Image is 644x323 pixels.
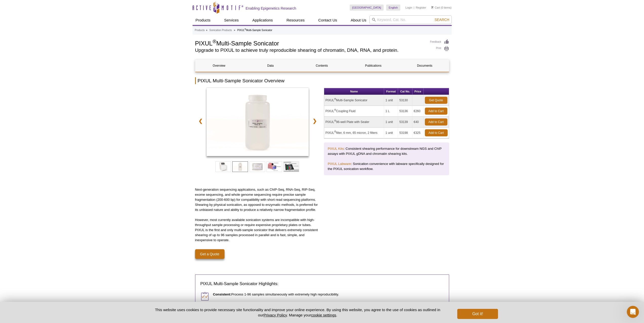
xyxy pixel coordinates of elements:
[221,15,242,25] a: Services
[309,115,320,127] a: ❯
[249,15,276,25] a: Applications
[195,217,320,243] p: However, most currently available sonication systems are incompatible with high-throughput sample...
[416,6,426,9] a: Register
[398,106,412,117] td: 53136
[328,161,445,171] p: : Sonication convenience with labware specifically designed for the PIXUL sonication workflow.
[386,5,400,11] a: English
[206,88,309,156] img: PIXUL Coupling Fluid
[425,118,447,126] a: Add to Cart
[384,95,398,106] td: 1 unit
[209,28,232,33] a: Sonication Products
[263,313,287,317] a: Privacy Policy
[213,292,232,296] strong: Consistent:
[431,6,433,9] img: Your Cart
[195,115,206,127] a: ❮
[195,39,425,47] h1: PIXUL Multi-Sample Sonicator
[349,60,397,72] a: Publications
[412,88,424,95] th: Price
[414,5,414,11] li: |
[334,119,336,122] sup: ®
[425,129,448,136] a: Add to Cart
[412,128,424,138] td: €325
[384,128,398,138] td: 1 unit
[425,108,447,115] a: Add to Cart
[431,6,440,9] a: Cart
[213,39,216,44] sup: ®
[457,309,498,319] button: Got it!
[412,106,424,117] td: €260
[433,17,451,22] button: Search
[398,88,412,95] th: Cat No.
[627,306,639,318] iframe: Intercom live chat
[206,88,309,158] a: PIXUL Coupling Fluid
[398,128,412,138] td: 53198
[328,147,344,151] a: PIXUL Kits
[384,88,398,95] th: Format
[298,60,346,72] a: Contents
[430,39,449,45] a: Feedback
[247,60,294,72] a: Data
[430,46,449,52] a: Print
[193,15,214,25] a: Products
[348,15,369,25] a: About Us
[311,313,336,317] button: cookie settings
[350,5,384,11] a: [GEOGRAPHIC_DATA]
[195,60,243,72] a: Overview
[398,117,412,128] td: 53139
[237,29,272,32] li: PIXUL Multi-Sample Sonicator
[384,117,398,128] td: 1 unit
[195,48,425,53] h2: Upgrade to PIXUL to achieve truly reproducible shearing of chromatin, DNA, RNA, and protein.
[334,130,336,133] sup: ®
[398,95,412,106] td: 53130
[195,249,224,259] a: Get a Quote
[412,117,424,128] td: €40
[324,187,449,257] iframe: PIXUL Multi-Sample Sonicator: Sample Preparation, Proteomics and Beyond
[384,106,398,117] td: 1 L
[431,5,452,11] li: (0 items)
[425,97,447,104] a: Get Quote
[195,77,449,84] h2: PIXUL Multi-Sample Sonicator Overview
[334,109,336,111] sup: ®
[195,187,320,212] p: Next-generation sequencing applications, such as ChIP-Seq, RNA-Seq, RIP-Seq, exome sequencing, an...
[246,6,296,11] h2: Enabling Epigenetics Research
[434,18,449,22] span: Search
[206,29,207,32] li: »
[213,292,444,297] p: Process 1-96 samples simultaneously with extremely high reproducibility.
[146,307,449,318] p: This website uses cookies to provide necessary site functionality and improve your online experie...
[200,281,444,287] h3: PIXUL Multi-Sample Sonicator Highlights:
[200,292,209,301] img: Consistent
[369,15,452,24] input: Keyword, Cat. No.
[324,106,384,117] td: PIXUL Coupling Fluid
[405,6,412,9] a: Login
[324,95,384,106] td: PIXUL Multi-Sample Sonicator
[328,146,445,156] p: : Consistent shearing performance for downstream NGS and ChIP assays with PIXUL gDNA and chromati...
[328,162,351,166] a: PIXUL Labware
[401,60,448,72] a: Documents
[324,88,384,95] th: Name
[283,15,308,25] a: Resources
[315,15,340,25] a: Contact Us
[234,29,235,32] li: »
[324,128,384,138] td: PIXUL filter, 6 mm, 65 micron, 2 filters
[195,28,205,33] a: Products
[324,117,384,128] td: PIXUL 96-well Plate with Sealer
[334,98,336,101] sup: ®
[244,28,246,31] sup: ®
